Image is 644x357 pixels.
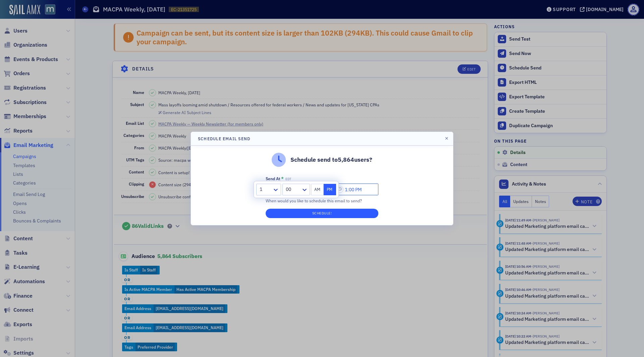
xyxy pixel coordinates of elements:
[285,177,291,181] span: EDT
[311,184,324,195] button: AM
[266,209,378,218] button: Schedule!
[266,176,280,181] div: Send At
[335,184,378,195] input: 00:00 AM
[198,136,250,142] h4: Schedule Email Send
[290,155,372,164] p: Schedule send to 5,864 users?
[281,176,284,181] abbr: This field is required
[266,198,378,204] div: When would you like to schedule this email to send?
[324,184,336,195] button: PM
